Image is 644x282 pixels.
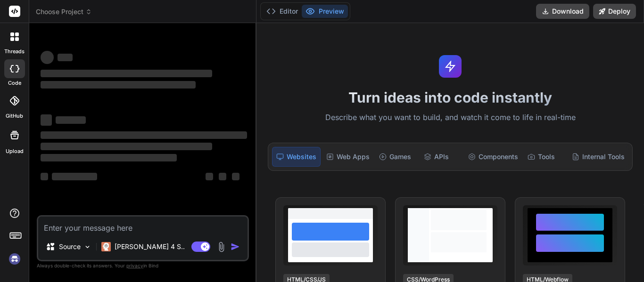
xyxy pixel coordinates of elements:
img: Claude 4 Sonnet [101,242,111,251]
img: Pick Models [83,243,91,251]
div: Games [375,147,418,167]
span: ‌ [52,173,97,180]
button: Deploy [593,4,636,19]
span: Choose Project [36,7,92,16]
span: ‌ [41,154,177,161]
span: ‌ [41,114,52,126]
span: ‌ [41,70,212,77]
span: ‌ [206,173,213,180]
span: ‌ [56,116,86,124]
p: [PERSON_NAME] 4 S.. [115,242,185,251]
h1: Turn ideas into code instantly [262,89,638,106]
label: GitHub [6,112,23,120]
img: signin [7,251,23,267]
span: ‌ [41,81,196,89]
div: Internal Tools [568,147,628,167]
p: Source [59,242,81,251]
span: ‌ [219,173,226,180]
div: Components [464,147,522,167]
label: threads [4,48,25,56]
div: Web Apps [322,147,373,167]
span: ‌ [41,143,212,150]
img: attachment [216,242,227,252]
p: Always double-check its answers. Your in Bind [37,261,249,270]
div: APIs [420,147,462,167]
div: Websites [272,147,321,167]
span: ‌ [232,173,239,180]
button: Preview [302,5,348,18]
p: Describe what you want to build, and watch it come to life in real-time [262,112,638,124]
img: icon [231,242,240,251]
div: Tools [524,147,566,167]
span: privacy [126,263,143,268]
span: ‌ [41,51,54,64]
label: code [8,79,21,87]
button: Download [536,4,589,19]
span: ‌ [41,131,247,139]
label: Upload [6,147,24,155]
button: Editor [263,5,302,18]
span: ‌ [58,54,73,61]
span: ‌ [41,173,48,180]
